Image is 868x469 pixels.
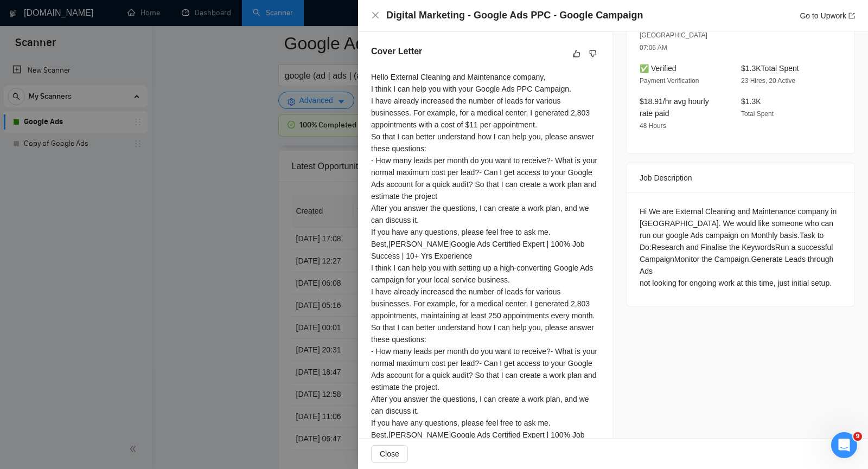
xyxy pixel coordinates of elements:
button: Close [371,11,380,20]
div: Hi We are External Cleaning and Maintenance company in [GEOGRAPHIC_DATA]. We would like someone w... [640,205,841,289]
span: like [573,49,580,58]
span: Total Spent [741,110,774,118]
h5: Cover Letter [371,45,422,58]
span: $1.3K Total Spent [741,64,799,73]
div: Hello External Cleaning and Maintenance company, I think I can help you with your Google Ads PPC ... [371,71,599,453]
span: Close [380,448,399,460]
button: dislike [586,47,599,60]
span: Payment Verification [640,77,699,85]
iframe: Intercom live chat [831,432,857,458]
span: dislike [589,49,597,58]
h4: Digital Marketing - Google Ads PPC - Google Campaign [386,9,643,22]
span: export [848,12,855,19]
span: [GEOGRAPHIC_DATA] 07:06 AM [640,31,707,52]
button: like [570,47,583,60]
a: Go to Upworkexport [800,11,855,20]
span: close [371,11,380,20]
button: Close [371,445,408,462]
span: 48 Hours [640,122,666,130]
span: $1.3K [741,97,761,106]
span: ✅ Verified [640,64,676,73]
span: 23 Hires, 20 Active [741,77,795,85]
span: 9 [853,432,862,441]
div: Job Description [640,163,841,192]
span: $18.91/hr avg hourly rate paid [640,97,709,118]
